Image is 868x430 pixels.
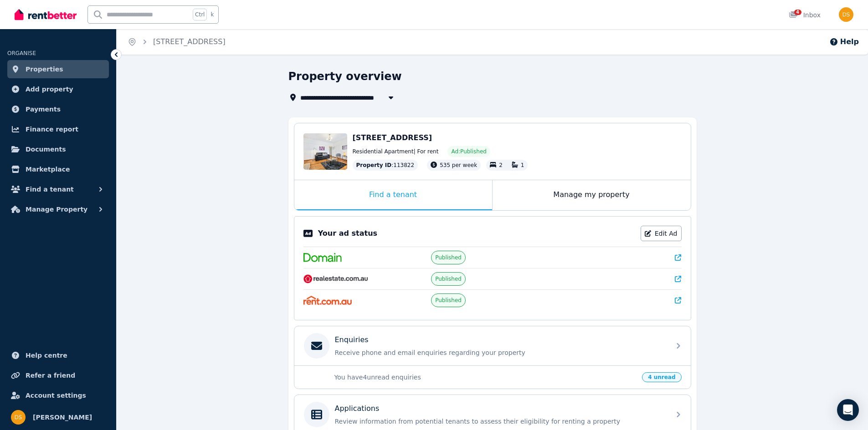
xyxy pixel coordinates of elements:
[11,410,26,425] img: Dov S
[303,253,342,262] img: Domain.com.au
[117,29,236,55] nav: Breadcrumb
[521,162,524,168] span: 1
[26,64,63,75] span: Properties
[829,36,859,47] button: Help
[335,348,665,357] p: Receive phone and email enquiries regarding your property
[499,162,503,168] span: 2
[493,180,691,210] div: Manage my property
[641,226,682,241] a: Edit Ad
[789,10,821,20] div: Inbox
[303,274,369,283] img: RealEstate.com.au
[335,334,369,345] p: Enquiries
[451,148,486,155] span: Ad: Published
[294,180,492,210] div: Find a tenant
[15,8,77,21] img: RentBetter
[7,60,109,78] a: Properties
[7,346,109,364] a: Help centre
[26,104,61,115] span: Payments
[7,200,109,218] button: Manage Property
[7,366,109,384] a: Refer a friend
[7,140,109,158] a: Documents
[318,228,377,239] p: Your ad status
[794,10,801,15] span: 4
[435,254,462,261] span: Published
[440,162,477,168] span: 535 per week
[837,399,859,421] div: Open Intercom Messenger
[839,7,853,22] img: Dov S
[153,37,226,46] a: [STREET_ADDRESS]
[435,275,462,283] span: Published
[303,296,352,305] img: Rent.com.au
[26,164,70,175] span: Marketplace
[33,412,92,423] span: [PERSON_NAME]
[26,84,73,95] span: Add property
[353,148,439,155] span: Residential Apartment | For rent
[294,326,691,365] a: EnquiriesReceive phone and email enquiries regarding your property
[26,350,67,361] span: Help centre
[7,80,109,98] a: Add property
[26,124,78,135] span: Finance report
[335,403,380,414] p: Applications
[288,69,402,84] h1: Property overview
[335,417,665,426] p: Review information from potential tenants to assess their eligibility for renting a property
[193,9,207,20] span: Ctrl
[26,370,75,381] span: Refer a friend
[26,390,86,401] span: Account settings
[7,120,109,138] a: Finance report
[26,144,66,155] span: Documents
[334,373,637,382] p: You have 4 unread enquiries
[7,50,36,56] span: ORGANISE
[435,297,462,304] span: Published
[7,160,109,178] a: Marketplace
[7,386,109,405] a: Account settings
[353,160,418,171] div: : 113822
[642,372,681,382] span: 4 unread
[353,133,432,142] span: [STREET_ADDRESS]
[26,184,74,195] span: Find a tenant
[211,11,214,18] span: k
[7,100,109,118] a: Payments
[356,162,392,169] span: Property ID
[26,204,87,215] span: Manage Property
[7,180,109,198] button: Find a tenant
